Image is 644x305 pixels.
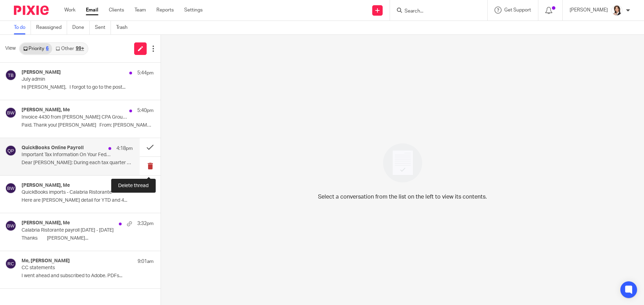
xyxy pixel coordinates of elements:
[72,21,90,34] a: Done
[318,193,487,201] p: Select a conversation from the list on the left to view its contents.
[404,8,466,15] input: Search
[22,227,127,233] p: Calabria Ristorante payroll [DATE] - [DATE]
[22,198,154,203] p: Here are [PERSON_NAME] detail for YTD and 4...
[22,183,70,188] h4: [PERSON_NAME], Me
[22,273,154,279] p: I went ahead and subscribed to Adobe. PDFs...
[64,7,75,14] a: Work
[22,85,154,90] p: Hi [PERSON_NAME], I forgot to go to the post...
[22,77,127,82] p: July admin
[22,258,70,264] h4: Me, [PERSON_NAME]
[5,45,16,52] span: View
[504,8,531,13] span: Get Support
[22,220,70,226] h4: [PERSON_NAME], Me
[52,43,87,54] a: Other99+
[22,122,154,128] p: Paid. Thank you! [PERSON_NAME] From: [PERSON_NAME]...
[138,258,154,265] p: 9:01am
[22,190,127,195] p: QuickBooks imports - Calabria Ristorante
[20,43,52,54] a: Priority6
[137,107,154,114] p: 5:40pm
[134,7,146,14] a: Team
[22,152,111,158] p: Important Tax Information On Your Federal Payment and Filing
[22,107,70,113] h4: [PERSON_NAME], Me
[76,46,84,51] div: 99+
[116,21,133,34] a: Trash
[378,139,427,187] img: image
[22,265,127,271] p: CC statements
[137,183,154,190] p: 3:46pm
[22,235,154,241] p: Thanks [PERSON_NAME]...
[46,46,49,51] div: 6
[611,5,622,16] img: BW%20Website%203%20-%20square.jpg
[22,114,127,120] p: Invoice 4430 from [PERSON_NAME] CPA Group, PLLC
[86,7,98,14] a: Email
[137,70,154,77] p: 5:44pm
[5,220,16,231] img: svg%3E
[22,145,84,151] h4: QuickBooks Online Payroll
[184,7,203,14] a: Settings
[22,160,133,166] p: Dear [PERSON_NAME]: During each tax quarter we...
[22,70,61,75] h4: [PERSON_NAME]
[156,7,174,14] a: Reports
[570,7,608,14] p: [PERSON_NAME]
[14,6,49,15] img: Pixie
[5,258,16,269] img: svg%3E
[5,183,16,194] img: svg%3E
[95,21,111,34] a: Sent
[137,220,154,227] p: 3:32pm
[5,145,16,156] img: svg%3E
[14,21,31,34] a: To do
[36,21,67,34] a: Reassigned
[116,145,133,152] p: 4:18pm
[5,70,16,81] img: svg%3E
[5,107,16,118] img: svg%3E
[109,7,124,14] a: Clients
